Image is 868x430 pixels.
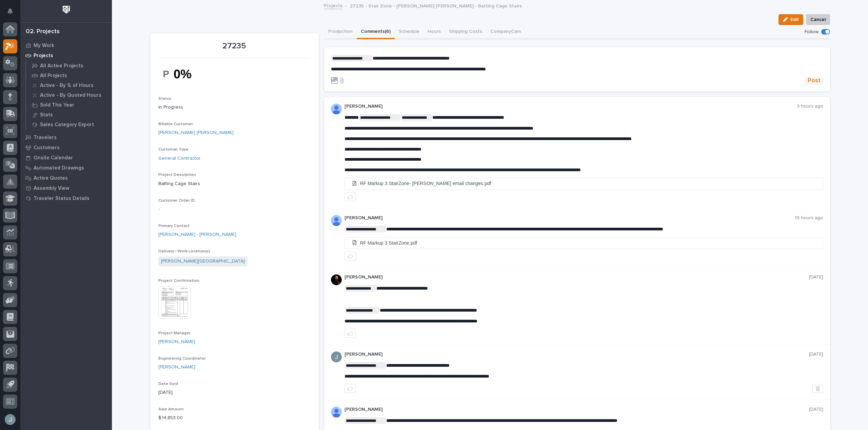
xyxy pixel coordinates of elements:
span: Project Confirmation [158,279,199,283]
span: Date Sold [158,382,178,386]
p: [DATE] [809,274,823,280]
p: All Projects [40,73,67,79]
a: My Work [20,40,112,50]
p: Active - By Quoted Hours [40,92,101,98]
p: Travelers [34,135,57,141]
p: Sold This Year [40,102,74,108]
button: Production [324,25,357,39]
button: users-avatar [3,412,17,427]
img: ACg8ocIJHU6JEmo4GV-3KL6HuSvSpWhSGqG5DdxF6tKpN6m2=s96-c [331,352,342,362]
button: Hours [423,25,445,39]
button: Schedule [395,25,423,39]
p: 19 hours ago [795,215,823,221]
a: [PERSON_NAME] [PERSON_NAME] [158,129,234,136]
a: Customers [20,142,112,153]
img: AOh14GhUnP333BqRmXh-vZ-TpYZQaFVsuOFmGre8SRZf2A=s96-c [331,407,342,417]
p: Assembly View [34,185,69,191]
p: [DATE] [158,389,311,396]
p: My Work [34,43,54,49]
span: Delivery / Work Location(s) [158,249,210,253]
p: Onsite Calendar [34,155,73,161]
span: Post [808,77,821,85]
span: Project Manager [158,331,191,335]
button: like this post [344,193,356,201]
a: [PERSON_NAME] [158,364,195,371]
a: RF Markup 3 StairZone- [PERSON_NAME] email changes.pdf [345,178,823,189]
p: 27235 [158,41,311,51]
a: Active - By Quoted Hours [26,90,112,100]
button: like this post [344,384,356,393]
a: Automated Drawings [20,163,112,173]
p: $ 14,853.00 [158,414,311,422]
p: [PERSON_NAME] [344,274,809,280]
button: Post [805,77,823,85]
a: [PERSON_NAME] - [PERSON_NAME] [158,231,236,238]
p: Stats [40,112,53,118]
img: zmKUmRVDQjmBLfnAs97p [331,274,342,285]
button: Delete post [812,384,823,393]
p: [PERSON_NAME] [344,352,809,357]
img: AOh14GhUnP333BqRmXh-vZ-TpYZQaFVsuOFmGre8SRZf2A=s96-c [331,215,342,226]
p: Follow [805,29,818,35]
a: Travelers [20,132,112,142]
img: AOh14GhUnP333BqRmXh-vZ-TpYZQaFVsuOFmGre8SRZf2A=s96-c [331,104,342,114]
img: dRYf8qTlqhPaoAUeU0KT12h16c_h_Egn1XfEzhRsweA [158,62,209,86]
a: [PERSON_NAME] [158,338,195,345]
a: Traveler Status Details [20,193,112,203]
a: [PERSON_NAME][GEOGRAPHIC_DATA] [161,258,245,265]
a: Active - By % of Hours [26,81,112,90]
a: RF Markup 3 StairZone.pdf [345,237,823,249]
span: Status [158,97,171,101]
p: [DATE] [809,352,823,357]
span: Edit [790,17,799,23]
p: [PERSON_NAME] [344,407,809,412]
p: All Active Projects [40,63,83,69]
button: Notifications [3,4,17,18]
a: All Projects [26,71,112,80]
span: Customer Type [158,148,189,152]
span: Primary Contact [158,224,190,228]
button: like this post [344,329,356,338]
p: Customers [34,145,60,151]
p: Active Quotes [34,175,68,181]
p: Batting Cage Stairs [158,180,311,187]
a: Projects [20,50,112,61]
p: Projects [34,53,53,59]
button: CompanyCam [486,25,525,39]
a: Stats [26,110,112,119]
p: - [158,206,311,213]
div: 02. Projects [26,28,60,36]
a: Onsite Calendar [20,153,112,163]
p: Sales Category Export [40,122,94,128]
img: Workspace Logo [60,3,73,16]
button: Edit [778,14,803,25]
span: Engineering Coordinator [158,357,206,361]
a: General Contractor [158,155,201,162]
p: Automated Drawings [34,165,84,171]
span: Project Description [158,173,196,177]
a: Sales Category Export [26,120,112,129]
button: Cancel [806,14,830,25]
a: Assembly View [20,183,112,193]
span: Customer Order ID [158,199,195,203]
button: Shipping Costs [445,25,486,39]
div: Notifications [8,8,17,19]
span: Billable Customer [158,122,193,126]
a: Sold This Year [26,100,112,110]
p: Active - By % of Hours [40,83,94,89]
a: Active Quotes [20,173,112,183]
p: 27235 - Stair Zone - [PERSON_NAME] [PERSON_NAME] - Batting Cage Stairs [350,2,522,9]
p: 3 hours ago [797,104,823,109]
a: Projects [324,1,342,9]
a: All Active Projects [26,61,112,70]
span: Sale Amount [158,407,184,411]
button: like this post [344,252,356,261]
p: [PERSON_NAME] [344,104,797,109]
p: In Progress [158,104,311,111]
p: [PERSON_NAME] [344,215,795,221]
button: Comments (6) [357,25,395,39]
span: Cancel [810,16,826,24]
p: Traveler Status Details [34,196,90,202]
